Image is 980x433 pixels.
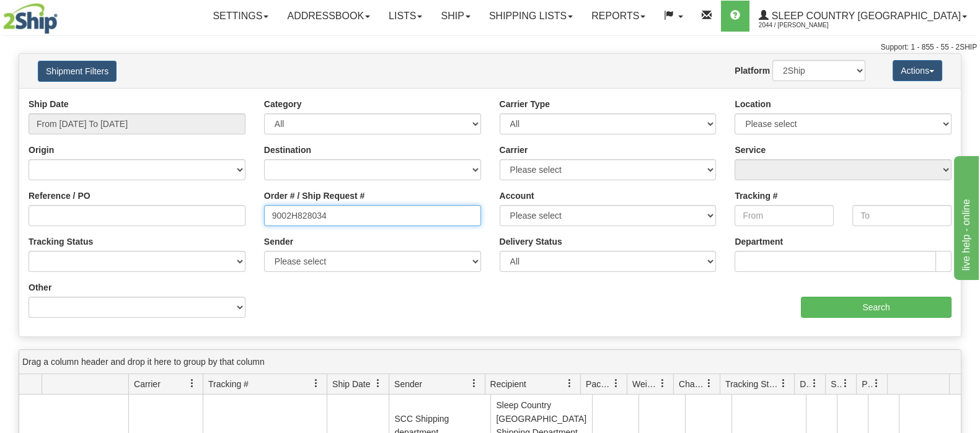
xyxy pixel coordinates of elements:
[29,281,51,294] label: Other
[29,98,69,110] label: Ship Date
[759,19,852,32] span: 2044 / [PERSON_NAME]
[500,144,528,156] label: Carrier
[679,378,705,390] span: Charge
[652,373,673,394] a: Weight filter column settings
[804,373,825,394] a: Delivery Status filter column settings
[749,1,976,32] a: Sleep Country [GEOGRAPHIC_DATA] 2044 / [PERSON_NAME]
[831,378,841,390] span: Shipment Issues
[29,144,54,156] label: Origin
[134,378,161,390] span: Carrier
[264,235,293,248] label: Sender
[29,190,90,202] label: Reference / PO
[332,378,370,390] span: Ship Date
[735,98,770,110] label: Location
[9,7,115,22] div: live help - online
[606,373,627,394] a: Packages filter column settings
[725,378,779,390] span: Tracking Status
[582,1,655,32] a: Reports
[182,373,203,394] a: Carrier filter column settings
[559,373,580,394] a: Recipient filter column settings
[769,11,961,21] span: Sleep Country [GEOGRAPHIC_DATA]
[893,60,942,81] button: Actions
[19,350,961,374] div: grid grouping header
[735,235,783,248] label: Department
[464,373,485,394] a: Sender filter column settings
[500,190,534,202] label: Account
[379,1,431,32] a: Lists
[264,144,311,156] label: Destination
[735,205,834,226] input: From
[735,190,777,202] label: Tracking #
[632,378,658,390] span: Weight
[862,378,872,390] span: Pickup Status
[735,144,766,156] label: Service
[835,373,856,394] a: Shipment Issues filter column settings
[490,378,526,390] span: Recipient
[3,3,58,34] img: logo2044.jpg
[29,235,93,248] label: Tracking Status
[500,235,562,248] label: Delivery Status
[480,1,582,32] a: Shipping lists
[500,98,550,110] label: Carrier Type
[735,64,770,77] label: Platform
[800,378,810,390] span: Delivery Status
[3,42,977,53] div: Support: 1 - 855 - 55 - 2SHIP
[278,1,379,32] a: Addressbook
[586,378,612,390] span: Packages
[208,378,249,390] span: Tracking #
[852,205,951,226] input: To
[394,378,422,390] span: Sender
[38,61,117,82] button: Shipment Filters
[773,373,794,394] a: Tracking Status filter column settings
[203,1,278,32] a: Settings
[264,190,365,202] label: Order # / Ship Request #
[264,98,302,110] label: Category
[951,153,979,279] iframe: chat widget
[801,297,951,318] input: Search
[306,373,327,394] a: Tracking # filter column settings
[699,373,720,394] a: Charge filter column settings
[368,373,389,394] a: Ship Date filter column settings
[431,1,479,32] a: Ship
[866,373,887,394] a: Pickup Status filter column settings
